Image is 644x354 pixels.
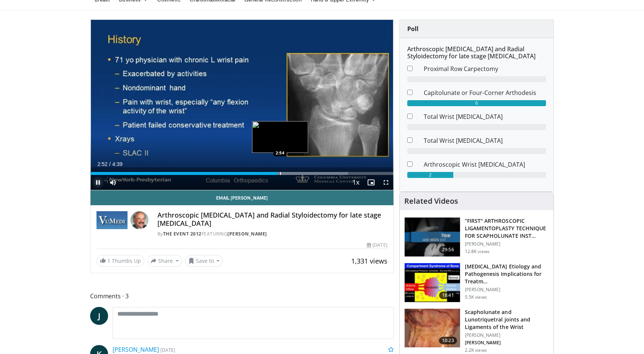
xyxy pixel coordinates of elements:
div: 6 [407,100,546,106]
h3: [MEDICAL_DATA] Etiology and Pathogenesis Implications for Treatm… [465,263,549,285]
button: Mute [105,175,120,190]
strong: Poll [407,25,418,33]
dd: Total Wrist [MEDICAL_DATA] [418,136,552,145]
p: 12.8K views [465,249,490,255]
button: Playback Rate [349,175,364,190]
span: 1,331 views [351,256,387,265]
a: [PERSON_NAME] [113,345,159,354]
button: Save to [185,255,223,267]
dd: Capitolunate or Four-Corner Arthodesis [418,88,552,97]
p: [PERSON_NAME] [465,332,549,338]
a: 10:23 Scapholunate and Lunotriquetral joints and Ligaments of the Wrist [PERSON_NAME] [PERSON_NAM... [404,308,549,353]
img: The Event 2012 [96,211,128,229]
dd: Arthroscopic Wrist [MEDICAL_DATA] [418,160,552,169]
button: Fullscreen [378,175,393,190]
button: Pause [91,175,105,190]
span: 29:56 [439,246,457,253]
a: [PERSON_NAME] [227,231,267,237]
h4: Related Videos [404,197,458,206]
span: Comments 3 [90,291,394,301]
img: fe3848be-3dce-4d9c-9568-bedd4ae881e4.150x105_q85_crop-smart_upscale.jpg [405,263,460,302]
h3: “FIRST" ARTHROSCOPIC LIGAMENTOPLASTY TECHNIQUE FOR SCAPHOLUNATE INST… [465,217,549,240]
span: 1 [107,257,110,264]
p: [PERSON_NAME] [465,287,549,293]
a: 1 Thumbs Up [96,255,144,267]
a: J [90,307,108,325]
p: 5.5K views [465,294,487,300]
dd: Proximal Row Carpectomy [418,64,552,73]
video-js: Video Player [91,20,393,190]
h3: Scapholunate and Lunotriquetral joints and Ligaments of the Wrist [465,308,549,331]
div: [DATE] [367,242,387,249]
p: 2.2K views [465,347,487,353]
span: 4:39 [112,161,122,167]
a: Email [PERSON_NAME] [91,190,393,205]
a: 29:56 “FIRST" ARTHROSCOPIC LIGAMENTOPLASTY TECHNIQUE FOR SCAPHOLUNATE INST… [PERSON_NAME] 12.8K v... [404,217,549,257]
button: Share [147,255,182,267]
a: 18:41 [MEDICAL_DATA] Etiology and Pathogenesis Implications for Treatm… [PERSON_NAME] 5.5K views [404,263,549,302]
span: 18:41 [439,292,457,299]
div: Progress Bar [91,172,393,175]
p: [PERSON_NAME] [465,241,549,247]
button: Enable picture-in-picture mode [364,175,378,190]
h6: Arthroscopic [MEDICAL_DATA] and Radial Styloidectomy for late stage [MEDICAL_DATA] [407,46,546,60]
div: 2 [407,172,454,178]
span: 10:23 [439,337,457,344]
span: / [109,161,111,167]
div: By FEATURING [157,231,387,237]
img: cb3a014f-04b1-48f8-9798-01390187ffc6.150x105_q85_crop-smart_upscale.jpg [405,309,460,348]
dd: Total Wrist [MEDICAL_DATA] [418,112,552,121]
span: 2:52 [97,161,107,167]
a: The Event 2012 [163,231,202,237]
h4: Arthroscopic [MEDICAL_DATA] and Radial Styloidectomy for late stage [MEDICAL_DATA] [157,211,387,227]
img: 675gDJEg-ZBXulSX5hMDoxOjB1O5lLKx_1.150x105_q85_crop-smart_upscale.jpg [405,218,460,256]
p: [PERSON_NAME] [465,340,549,346]
small: [DATE] [160,347,175,353]
img: image.jpeg [252,121,308,153]
img: Avatar [131,211,148,229]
